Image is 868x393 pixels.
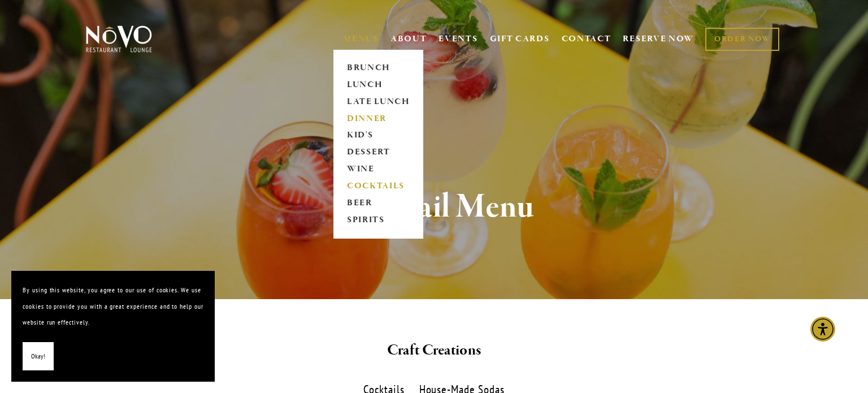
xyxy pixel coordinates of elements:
a: BEER [343,195,414,212]
a: ORDER NOW [705,28,779,51]
a: COCKTAILS [343,178,414,195]
div: Accessibility Menu [810,317,835,342]
img: Novo Restaurant &amp; Lounge [84,25,154,53]
a: LATE LUNCH [343,93,414,110]
a: BRUNCH [343,59,414,76]
h1: Cocktail Menu [105,189,763,226]
a: WINE [343,161,414,178]
a: SPIRITS [343,212,414,229]
a: CONTACT [562,28,611,50]
p: By using this website, you agree to our use of cookies. We use cookies to provide you with a grea... [23,282,203,331]
section: Cookie banner [11,271,215,382]
a: DINNER [343,110,414,127]
a: RESERVE NOW [623,28,694,50]
span: Okay! [31,348,45,365]
button: Okay! [23,342,54,371]
a: MENUS [343,33,379,45]
a: ABOUT [390,33,427,45]
h2: Craft Creations [105,339,763,362]
a: EVENTS [439,33,478,45]
a: LUNCH [343,76,414,93]
a: GIFT CARDS [490,28,550,50]
a: KID'S [343,127,414,144]
a: DESSERT [343,144,414,161]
